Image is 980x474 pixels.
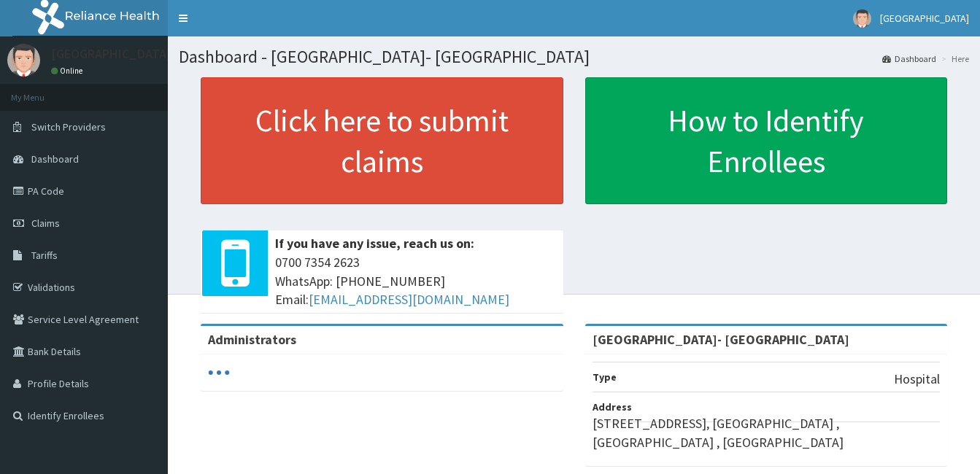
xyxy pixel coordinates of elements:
[275,235,474,252] b: If you have any issue, reach us on:
[31,249,58,262] span: Tariffs
[275,253,556,309] span: 0700 7354 2623 WhatsApp: [PHONE_NUMBER] Email:
[208,331,296,348] b: Administrators
[880,12,969,25] span: [GEOGRAPHIC_DATA]
[179,47,969,66] h1: Dashboard - [GEOGRAPHIC_DATA]- [GEOGRAPHIC_DATA]
[593,331,849,348] strong: [GEOGRAPHIC_DATA]- [GEOGRAPHIC_DATA]
[201,77,563,204] a: Click here to submit claims
[31,120,106,133] span: Switch Providers
[894,370,940,389] p: Hospital
[853,9,871,28] img: User Image
[51,47,171,61] p: [GEOGRAPHIC_DATA]
[31,217,60,230] span: Claims
[31,152,79,166] span: Dashboard
[593,370,617,384] b: Type
[51,66,86,76] a: Online
[7,44,40,77] img: User Image
[593,400,632,413] b: Address
[208,362,230,384] svg: audio-loading
[585,77,948,204] a: How to Identify Enrollees
[882,53,936,65] a: Dashboard
[938,53,969,65] li: Here
[593,414,941,451] p: [STREET_ADDRESS], [GEOGRAPHIC_DATA] , [GEOGRAPHIC_DATA] , [GEOGRAPHIC_DATA]
[309,291,509,308] a: [EMAIL_ADDRESS][DOMAIN_NAME]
